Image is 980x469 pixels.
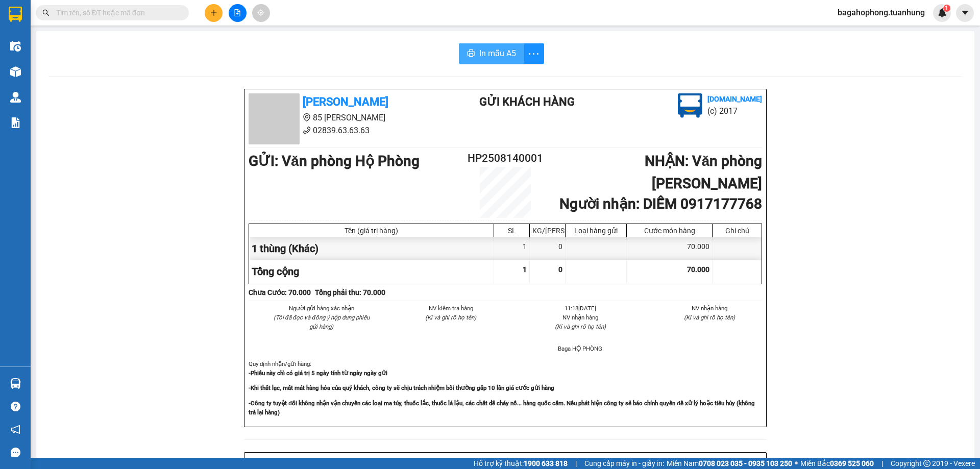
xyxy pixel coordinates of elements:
div: 1 [494,237,530,260]
span: 70.000 [687,265,709,274]
div: 70.000 [627,237,713,260]
button: more [524,43,544,64]
div: Quy định nhận/gửi hàng : [249,359,762,417]
strong: -Phiếu này chỉ có giá trị 5 ngày tính từ ngày ngày gửi [249,369,387,377]
li: NV kiểm tra hàng [399,304,504,313]
span: phone [303,126,311,134]
li: NV nhận hàng [657,304,763,313]
li: Người gửi hàng xác nhận [269,304,374,313]
div: 0 [530,237,566,260]
div: KG/[PERSON_NAME] [532,227,562,235]
span: question-circle [11,402,20,411]
span: environment [303,113,311,121]
b: [PERSON_NAME] [303,95,388,108]
span: message [11,448,20,457]
li: (c) 2017 [707,105,762,117]
button: caret-down [956,4,974,22]
div: SL [497,227,527,235]
b: NHẬN : Văn phòng [PERSON_NAME] [645,153,762,192]
input: Tìm tên, số ĐT hoặc mã đơn [56,7,177,18]
li: 02839.63.63.63 [249,124,438,137]
img: warehouse-icon [10,92,21,103]
i: (Tôi đã đọc và đồng ý nộp dung phiếu gửi hàng) [274,314,370,330]
img: warehouse-icon [10,378,21,389]
h2: HP2508140001 [462,150,548,167]
img: logo-vxr [9,7,22,22]
i: (Kí và ghi rõ họ tên) [684,314,735,321]
span: printer [467,49,475,59]
b: Người nhận : DIỄM 0917177768 [559,195,762,212]
img: warehouse-icon [10,66,21,77]
img: warehouse-icon [10,41,21,52]
span: caret-down [961,8,970,17]
div: Ghi chú [715,227,759,235]
button: printerIn mẫu A5 [459,43,524,64]
span: plus [210,9,217,16]
button: file-add [229,4,247,22]
b: Chưa Cước : 70.000 [249,288,311,297]
span: aim [257,9,264,16]
strong: -Khi thất lạc, mất mát hàng hóa của quý khách, công ty sẽ chịu trách nhiệm bồi thường gấp 10 lần ... [249,384,554,391]
span: bagahophong.tuanhung [829,6,933,19]
li: 11:18[DATE] [528,304,633,313]
b: Gửi khách hàng [479,95,575,108]
span: ⚪️ [795,461,798,465]
span: Cung cấp máy in - giấy in: [584,458,664,469]
div: Loại hàng gửi [568,227,624,235]
span: file-add [234,9,241,16]
li: 85 [PERSON_NAME] [249,111,438,124]
span: 0 [558,265,562,274]
b: GỬI : Văn phòng Hộ Phòng [249,153,420,169]
span: In mẫu A5 [479,47,516,60]
span: | [575,458,577,469]
div: Cước món hàng [629,227,709,235]
span: | [881,458,883,469]
span: 1 [945,5,948,12]
img: icon-new-feature [938,8,947,17]
img: logo.jpg [678,93,702,118]
span: Miền Bắc [800,458,874,469]
strong: 0708 023 035 - 0935 103 250 [699,459,792,467]
span: search [42,9,50,16]
i: (Kí và ghi rõ họ tên) [555,323,606,330]
div: 1 thùng (Khác) [249,237,494,260]
b: [DOMAIN_NAME] [707,95,762,103]
i: (Kí và ghi rõ họ tên) [425,314,476,321]
strong: -Công ty tuyệt đối không nhận vận chuyển các loại ma túy, thuốc lắc, thuốc lá lậu, các chất dễ ch... [249,400,755,416]
strong: 0369 525 060 [830,459,874,467]
div: Tên (giá trị hàng) [252,227,491,235]
sup: 1 [943,5,950,12]
span: Hỗ trợ kỹ thuật: [474,458,568,469]
img: solution-icon [10,117,21,128]
span: 1 [523,265,527,274]
span: Miền Nam [667,458,792,469]
span: Tổng cộng [252,265,299,278]
span: notification [11,425,20,434]
button: plus [205,4,223,22]
li: NV nhận hàng [528,313,633,322]
strong: 1900 633 818 [524,459,568,467]
b: Tổng phải thu: 70.000 [315,288,385,297]
li: Baga HỘ PHÒNG [528,344,633,353]
button: aim [252,4,270,22]
span: copyright [923,460,930,467]
span: more [524,47,544,60]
